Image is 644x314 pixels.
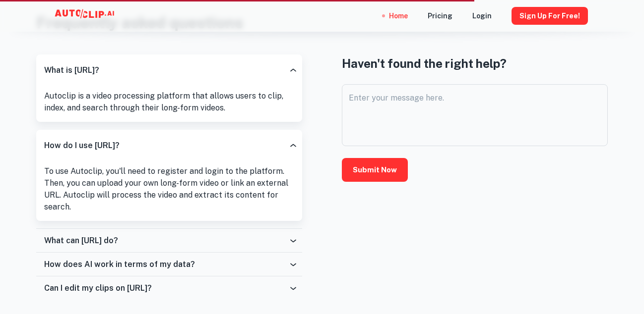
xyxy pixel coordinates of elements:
div: What can [URL] do? [36,229,302,253]
h6: How does AI work in terms of my data? [44,260,195,269]
p: Autoclip is a video processing platform that allows users to clip, index, and search through thei... [44,90,294,114]
div: Can I edit my clips on [URL]? [36,276,302,300]
h6: What is [URL]? [44,65,99,75]
h6: What can [URL] do? [44,236,118,245]
button: Submit Now [342,158,408,182]
button: Sign Up for free! [512,7,588,25]
h4: Haven't found the right help? [342,54,608,72]
div: How does AI work in terms of my data? [36,253,302,276]
div: How do I use [URL]? [36,130,302,161]
p: To use Autoclip, you'll need to register and login to the platform. Then, you can upload your own... [44,165,294,213]
h6: How do I use [URL]? [44,141,120,150]
h6: Can I edit my clips on [URL]? [44,283,152,293]
div: What is [URL]? [36,54,302,86]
